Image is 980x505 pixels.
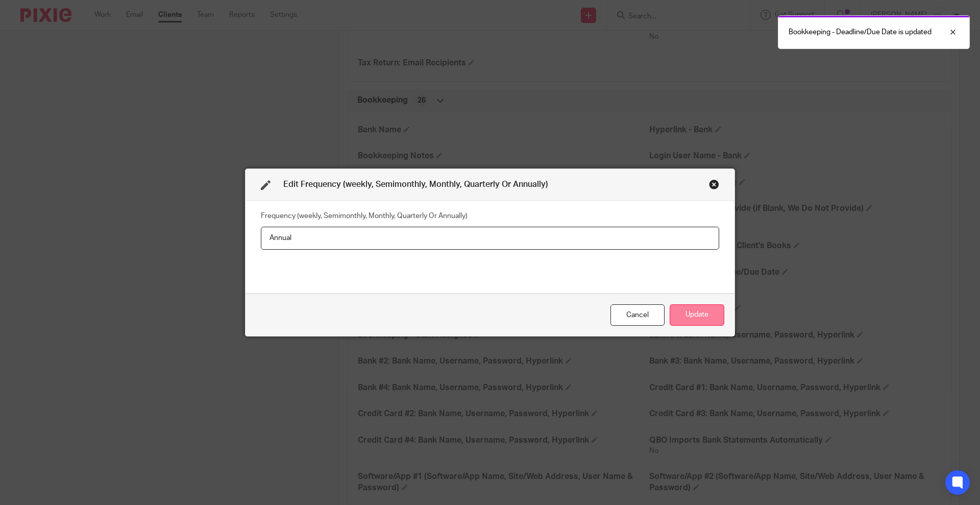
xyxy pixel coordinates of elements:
div: Close this dialog window [610,304,665,326]
div: Close this dialog window [709,179,719,189]
label: Frequency (weekly, Semimonthly, Monthly, Quarterly Or Annually) [261,211,468,221]
input: Frequency (weekly, Semimonthly, Monthly, Quarterly Or Annually) [261,227,719,250]
p: Bookkeeping - Deadline/Due Date is updated [789,27,932,37]
span: Edit Frequency (weekly, Semimonthly, Monthly, Quarterly Or Annually) [283,180,548,188]
button: Update [670,304,724,326]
